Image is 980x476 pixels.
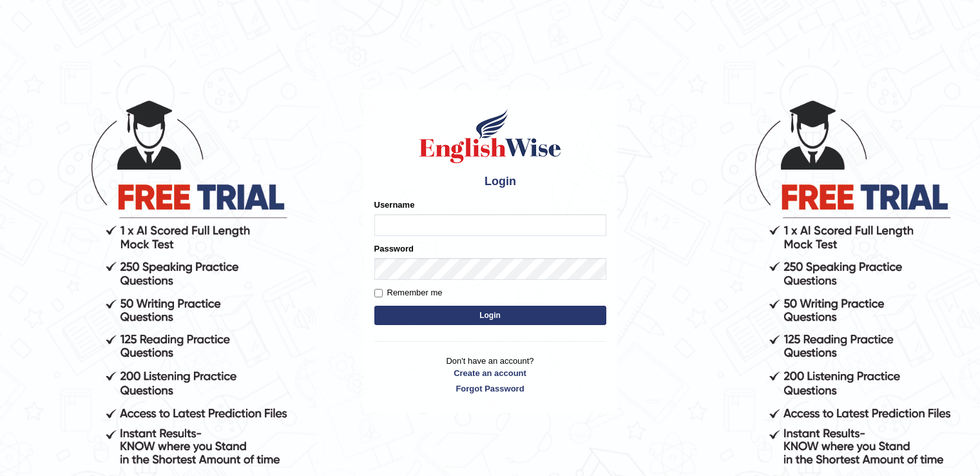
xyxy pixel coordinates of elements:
label: Username [374,199,415,211]
label: Remember me [374,286,443,299]
a: Create an account [374,367,606,379]
a: Forgot Password [374,382,606,395]
img: Logo of English Wise sign in for intelligent practice with AI [417,107,564,165]
button: Login [374,306,606,325]
label: Password [374,243,414,255]
p: Don't have an account? [374,355,606,395]
h4: Login [374,172,606,192]
input: Remember me [374,289,383,297]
